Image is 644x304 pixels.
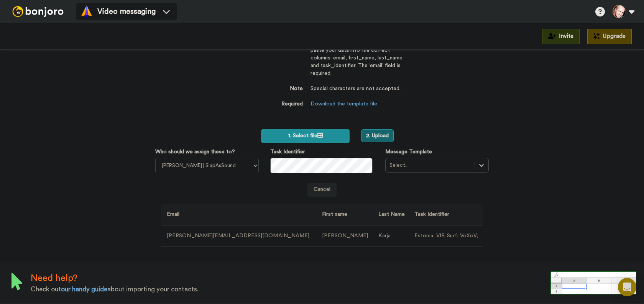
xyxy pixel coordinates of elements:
[409,204,483,225] th: Task Identifier
[310,39,402,85] dd: Use our CSV template below and paste your data into the correct columns: email, first_name, last_...
[373,225,409,246] td: Karja
[409,225,483,246] td: Estonia, VIP, Surf, VoXoV,
[155,148,235,156] label: Who should we assign these to?
[161,225,316,246] td: [PERSON_NAME][EMAIL_ADDRESS][DOMAIN_NAME]
[316,225,373,246] td: [PERSON_NAME]
[618,278,636,296] div: Open Intercom Messenger
[31,285,550,294] div: Check out about importing your contacts.
[385,148,432,156] label: Message Template
[9,6,67,17] img: bj-logo-header-white.svg
[587,29,632,44] button: Upgrade
[542,29,580,44] button: Invite
[270,148,305,156] label: Task Identifier
[242,100,303,108] dt: Required
[61,286,107,292] a: our handy guide
[316,204,373,225] th: First name
[97,6,156,17] span: Video messaging
[307,183,337,197] a: Cancel
[310,85,402,100] dd: Special characters are not accepted.
[242,85,303,93] dt: Note
[161,204,316,225] th: Email
[361,129,394,142] button: 2. Upload
[373,204,409,225] th: Last Name
[288,133,323,138] span: 1. Select file
[80,5,93,18] img: vm-color.svg
[31,272,550,285] div: Need help?
[310,101,377,107] a: Download the template file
